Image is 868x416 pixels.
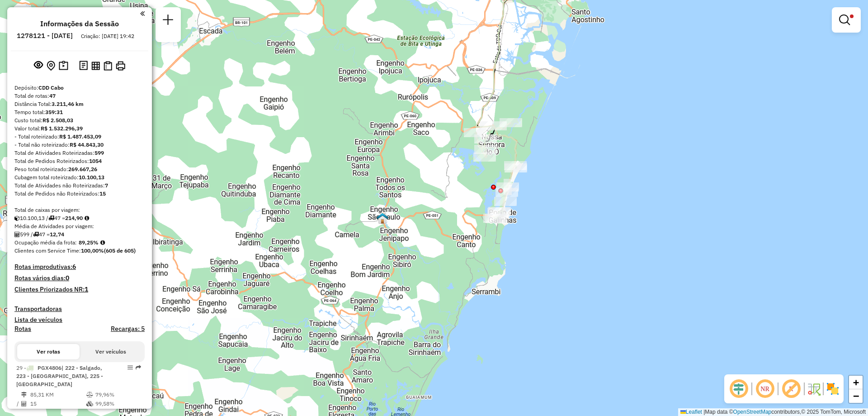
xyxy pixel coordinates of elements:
[14,116,145,124] div: Custo total:
[14,206,145,214] div: Total de caixas por viagem:
[849,376,863,389] a: Zoom in
[81,247,104,254] strong: 100,00%
[754,378,776,400] span: Ocultar NR
[807,382,821,396] img: Fluxo de ruas
[77,32,138,40] div: Criação: [DATE] 19:42
[90,59,102,72] button: Visualizar relatório de Roteirização
[14,239,77,246] span: Ocupação média da frota:
[65,215,83,221] strong: 214,90
[100,240,105,245] em: Média calculada utilizando a maior ocupação (%Peso ou %Cubagem) de cada rota da sessão. Rotas cro...
[40,19,119,28] h4: Informações da Sessão
[80,344,142,359] button: Ver veículos
[94,149,104,156] strong: 599
[79,174,104,181] strong: 10.100,13
[159,11,177,31] a: Nova sessão e pesquisa
[52,100,84,107] strong: 3.211,46 km
[14,133,145,141] div: - Total roteirizado:
[14,182,145,190] div: Total de Atividades não Roteirizadas:
[77,59,90,73] button: Logs desbloquear sessão
[835,11,857,29] a: Exibir filtros
[14,286,145,293] h4: Clientes Priorizados NR:
[104,247,136,254] strong: (605 de 605)
[42,117,73,124] strong: R$ 2.508,03
[849,389,863,403] a: Zoom out
[33,232,39,237] i: Total de rotas
[16,399,21,408] td: /
[703,409,705,415] span: |
[72,263,76,271] strong: 6
[733,409,772,415] a: OpenStreetMap
[114,59,127,72] button: Imprimir Rotas
[14,215,20,221] i: Cubagem total roteirizado
[86,401,93,406] i: % de utilização da cubagem
[853,390,859,402] span: −
[14,247,81,254] span: Clientes com Service Time:
[14,92,145,100] div: Total de rotas:
[14,230,145,239] div: 599 / 47 =
[14,325,31,333] a: Rotas
[14,305,145,313] h4: Transportadoras
[102,59,114,72] button: Visualizar Romaneio
[14,157,145,165] div: Total de Pedidos Roteirizados:
[85,285,88,293] strong: 1
[678,408,868,416] div: Map data © contributors,© 2025 TomTom, Microsoft
[377,212,388,224] img: PA - Camela
[48,215,54,221] i: Total de rotas
[41,125,83,132] strong: R$ 1.532.296,39
[680,409,702,415] a: Leaflet
[86,392,93,397] i: % de utilização do peso
[140,8,145,19] a: Clique aqui para minimizar o painel
[850,14,854,18] span: Filtro Ativo
[68,166,97,172] strong: 269.667,26
[16,364,103,387] span: | 222 - Salgado, 223 - [GEOGRAPHIC_DATA], 225 - [GEOGRAPHIC_DATA]
[14,124,145,133] div: Valor total:
[32,58,45,73] button: Exibir sessão original
[30,399,86,408] td: 15
[17,344,80,359] button: Ver rotas
[14,173,145,182] div: Cubagem total roteirizado:
[16,364,103,387] span: 29 -
[30,390,86,399] td: 85,31 KM
[45,109,63,115] strong: 359:31
[85,215,89,221] i: Meta Caixas/viagem: 191,69 Diferença: 23,21
[14,232,20,237] i: Total de Atividades
[49,92,56,99] strong: 47
[127,365,133,370] em: Opções
[66,274,69,282] strong: 0
[105,182,108,189] strong: 7
[14,263,145,271] h4: Rotas improdutivas:
[14,214,145,222] div: 10.100,13 / 47 =
[14,316,145,324] h4: Lista de veículos
[826,382,840,396] img: Exibir/Ocultar setores
[89,158,102,164] strong: 1054
[45,59,57,73] button: Centralizar mapa no depósito ou ponto de apoio
[14,222,145,230] div: Média de Atividades por viagem:
[38,364,61,371] span: PGX4806
[50,231,64,238] strong: 12,74
[21,401,27,406] i: Total de Atividades
[111,325,145,333] h4: Recargas: 5
[79,239,99,246] strong: 89,25%
[21,392,27,397] i: Distância Total
[728,378,750,400] span: Ocultar deslocamento
[853,377,859,388] span: +
[14,274,145,282] h4: Rotas vários dias:
[17,32,73,40] h6: 1278121 - [DATE]
[14,108,145,116] div: Tempo total:
[14,141,145,149] div: - Total não roteirizado:
[136,365,141,370] em: Rota exportada
[14,165,145,173] div: Peso total roteirizado:
[14,84,145,92] div: Depósito:
[14,149,145,157] div: Total de Atividades Roteirizadas:
[70,141,104,148] strong: R$ 44.843,30
[57,59,70,73] button: Painel de Sugestão
[95,399,141,408] td: 99,58%
[59,133,101,140] strong: R$ 1.487.453,09
[95,390,141,399] td: 79,96%
[38,84,64,91] strong: CDD Cabo
[14,100,145,108] div: Distância Total:
[780,378,802,400] span: Exibir rótulo
[14,190,145,198] div: Total de Pedidos não Roteirizados:
[99,190,106,197] strong: 15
